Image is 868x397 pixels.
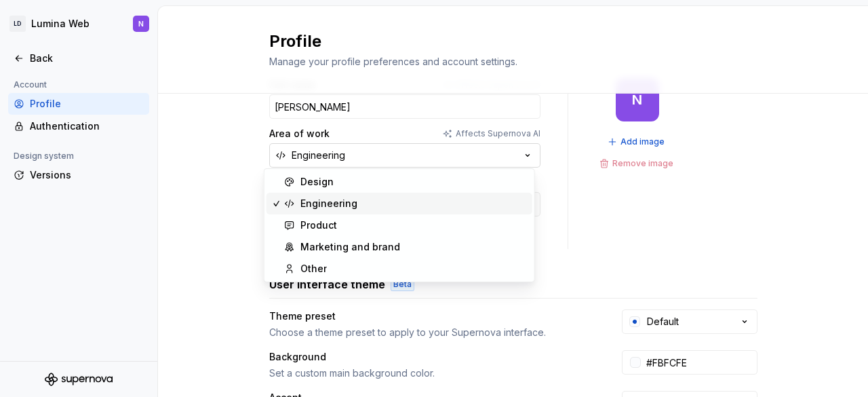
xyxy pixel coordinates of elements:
[622,309,757,334] button: Default
[269,309,597,323] div: Theme preset
[30,97,144,111] div: Profile
[8,77,52,93] div: Account
[269,326,597,339] div: Choose a theme preset to apply to your Supernova interface.
[632,94,642,105] div: N
[269,56,517,67] span: Manage your profile preferences and account settings.
[300,175,334,189] div: Design
[8,164,149,186] a: Versions
[31,17,90,31] div: Lumina Web
[300,197,357,210] div: Engineering
[45,373,113,386] svg: Supernova Logo
[8,48,149,69] a: Back
[9,16,26,32] div: LD
[30,52,144,65] div: Back
[300,240,400,254] div: Marketing and brand
[269,31,741,52] h2: Profile
[620,136,665,147] span: Add image
[30,168,144,182] div: Versions
[8,115,149,137] a: Authentication
[300,262,327,276] div: Other
[641,350,757,375] input: #FFFFFF
[269,350,597,364] div: Background
[269,127,330,140] label: Area of work
[647,315,679,328] div: Default
[8,148,79,164] div: Design system
[456,128,540,139] p: Affects Supernova AI
[604,132,671,151] button: Add image
[269,366,597,380] div: Set a custom main background color.
[292,149,345,162] div: Engineering
[3,9,155,39] button: LDLumina WebN
[300,219,337,232] div: Product
[138,18,144,29] div: N
[391,278,414,291] div: Beta
[30,119,144,133] div: Authentication
[8,93,149,115] a: Profile
[269,276,385,292] h3: User interface theme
